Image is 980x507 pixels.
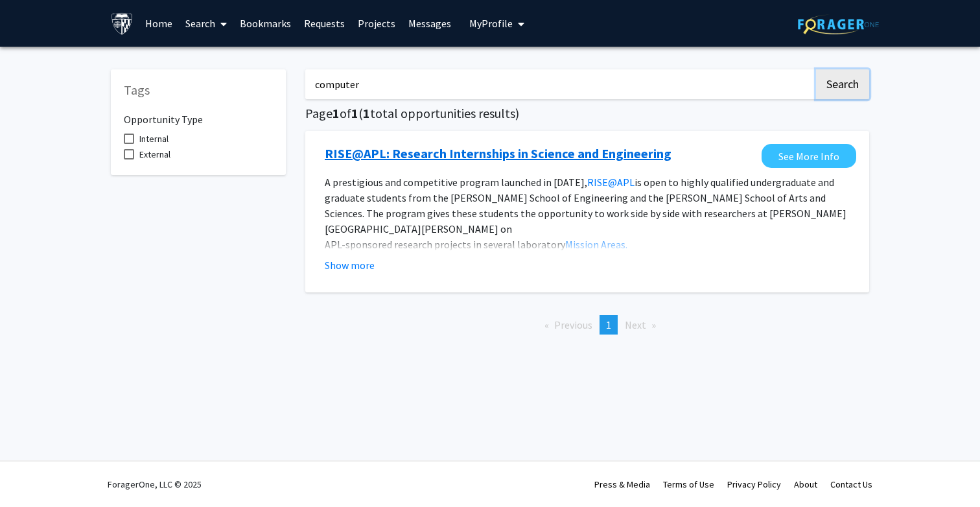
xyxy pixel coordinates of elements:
a: Messages [402,1,458,46]
a: RISE@APL [587,176,635,189]
p: APL-sponsored research projects in several laboratory [325,237,850,252]
a: Home [139,1,179,46]
p: A prestigious and competitive program launched in [DATE], is open to highly qualified undergradua... [325,174,850,237]
h5: Page of ( total opportunities results) [305,106,869,121]
a: Press & Media [594,478,650,490]
iframe: Chat [10,449,55,497]
a: Bookmarks [233,1,297,46]
a: Mission Areas. [565,238,627,251]
a: Requests [297,1,351,46]
h5: Tags [124,82,273,98]
a: Opens in a new tab [325,144,671,163]
img: Johns Hopkins University Logo [111,12,134,35]
button: Show more [325,257,375,273]
h6: Opportunity Type [124,103,273,126]
span: Next [625,318,646,331]
a: Opens in a new tab [762,144,856,168]
a: Privacy Policy [727,478,781,490]
div: ForagerOne, LLC © 2025 [108,462,202,507]
img: ForagerOne Logo [798,14,879,34]
button: Search [816,69,869,99]
span: Internal [139,131,169,147]
span: External [139,147,170,162]
input: Search Keywords [305,69,814,99]
span: 1 [363,105,370,121]
a: About [794,478,817,490]
a: Contact Us [830,478,872,490]
a: Terms of Use [663,478,714,490]
span: 1 [332,105,340,121]
span: Previous [554,318,592,331]
a: Projects [351,1,402,46]
a: Search [179,1,233,46]
span: 1 [351,105,358,121]
span: 1 [606,318,611,331]
span: My Profile [469,17,513,30]
ul: Pagination [305,315,869,335]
